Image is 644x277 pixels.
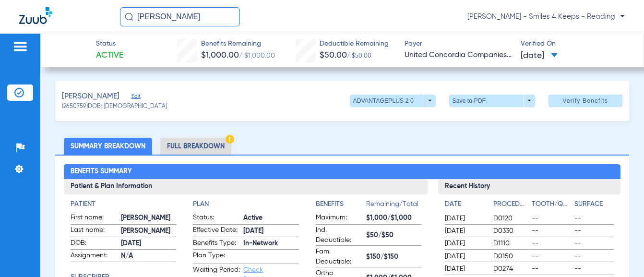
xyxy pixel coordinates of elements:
h4: Plan [193,199,298,209]
img: Zuub Logo [19,7,52,24]
span: DOB: [71,238,118,250]
span: First name: [71,213,118,224]
span: $150/$150 [366,252,421,262]
button: Verify Benefits [549,95,622,107]
span: Payer [405,39,513,49]
span: -- [574,214,614,223]
span: -- [574,239,614,248]
span: D0150 [493,252,528,261]
img: hamburger-icon [12,41,28,52]
span: [PERSON_NAME] [121,226,176,236]
span: Effective Date: [193,225,240,237]
span: [DATE] [445,264,485,274]
span: [PERSON_NAME] [62,91,119,103]
span: [PERSON_NAME] [121,213,176,223]
button: Save to PDF [449,95,535,107]
app-breakdown-title: Procedure [493,199,528,213]
span: Active [243,213,298,223]
input: Search for patients [120,7,240,26]
span: Active [96,49,123,61]
span: [DATE] [445,226,485,236]
span: [DATE] [445,239,485,248]
span: [DATE] [445,214,485,223]
button: ADVANTAGEPLUS 2 0 [350,95,436,107]
span: D0274 [493,264,528,274]
span: D0330 [493,226,528,236]
span: Benefits Remaining [201,39,275,49]
span: Ind. Deductible: [316,225,363,245]
app-breakdown-title: Benefits [316,199,366,213]
span: $1,000.00 [201,51,239,60]
h4: Date [445,199,485,209]
span: Assignment: [71,251,118,262]
span: -- [574,226,614,236]
span: $50/$50 [366,230,421,241]
span: [DATE] [445,252,485,261]
span: Last name: [71,225,118,237]
span: / $50.00 [347,53,371,59]
span: Maximum: [316,213,363,224]
h4: Tooth/Quad [532,199,571,209]
h4: Benefits [316,199,366,209]
span: -- [532,239,571,248]
iframe: Chat Widget [596,231,644,277]
span: (2650759) DOB: [DEMOGRAPHIC_DATA] [62,103,167,111]
span: Remaining/Total [366,199,421,213]
span: [DATE] [521,50,558,62]
app-breakdown-title: Tooth/Quad [532,199,571,213]
span: Status: [193,213,240,224]
span: -- [574,264,614,274]
span: $50.00 [320,51,347,60]
span: $1,000/$1,000 [366,213,421,223]
span: Status [96,39,123,49]
span: [DATE] [243,226,298,236]
app-breakdown-title: Surface [574,199,614,213]
span: -- [532,214,571,223]
span: -- [574,252,614,261]
span: Fam. Deductible: [316,247,363,267]
span: N/A [121,251,176,261]
li: Summary Breakdown [64,138,152,155]
span: -- [532,264,571,274]
span: United Concordia Companies, Inc. [405,49,513,61]
h3: Recent History [438,179,620,194]
span: Plan Type: [193,251,240,264]
h2: Benefits Summary [64,164,620,180]
h4: Procedure [493,199,528,209]
span: -- [532,226,571,236]
img: Hazard [226,135,234,144]
h4: Patient [71,199,176,209]
span: D0120 [493,214,528,223]
h4: Surface [574,199,614,209]
img: Search Icon [125,12,133,21]
span: Edit [131,93,140,102]
span: Verified On [521,39,629,49]
span: -- [532,252,571,261]
span: Deductible Remaining [320,39,389,49]
span: / $1,000.00 [239,52,275,59]
span: In-Network [243,239,298,249]
h3: Patient & Plan Information [64,179,428,194]
span: D1110 [493,239,528,248]
span: Verify Benefits [562,97,608,105]
li: Full Breakdown [160,138,231,155]
span: Benefits Type: [193,238,240,250]
app-breakdown-title: Date [445,199,485,213]
span: [PERSON_NAME] - Smiles 4 Keeps - Reading [467,12,625,22]
span: [DATE] [121,239,176,249]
